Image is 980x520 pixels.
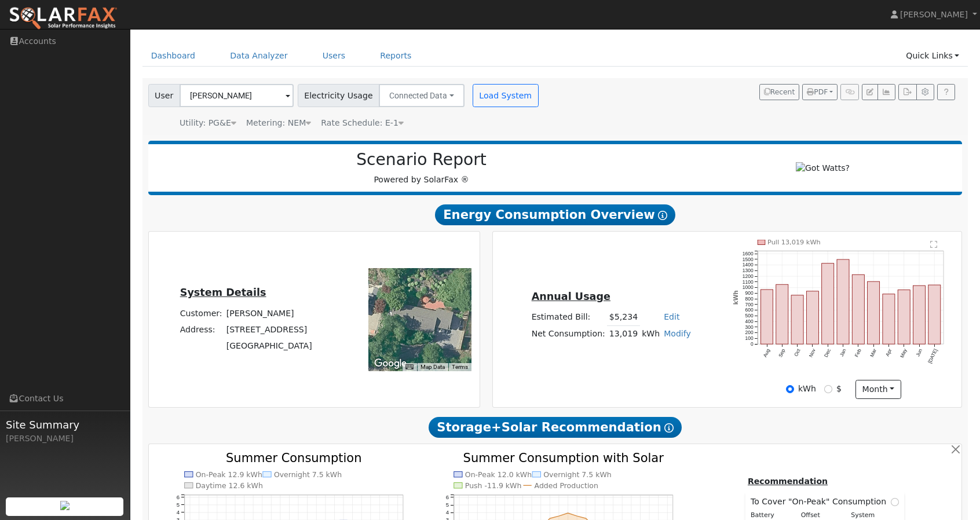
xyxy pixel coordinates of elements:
span: To Cover "On-Peak" Consumption [751,496,891,508]
span: [PERSON_NAME] [900,10,968,19]
span: Energy Consumption Overview [435,204,675,225]
text: 700 [745,302,754,307]
td: Address: [178,321,224,338]
a: Reports [371,45,420,67]
rect: onclick="" [761,290,773,344]
td: 13,019 [607,325,639,342]
text: Summer Consumption [226,451,362,465]
text: Push -11.9 kWh [465,481,522,490]
rect: onclick="" [791,295,803,344]
text: Overnight 7.5 kWh [543,470,611,479]
a: Open this area in Google Maps (opens a new window) [371,356,409,371]
circle: onclick="" [558,515,560,517]
i: Show Help [664,423,674,433]
text: Oct [793,347,802,357]
text: Daytime 12.6 kWh [195,481,262,490]
text: Added Production [535,481,598,490]
text: 200 [745,329,754,335]
a: Edit [664,312,679,321]
rect: onclick="" [868,281,880,344]
text: 800 [745,296,754,302]
text: 1600 [743,251,754,257]
img: Got Watts? [796,162,850,174]
text: Sep [777,347,787,358]
text: 1200 [743,273,754,279]
h2: Scenario Report [160,150,683,170]
rect: onclick="" [898,290,910,345]
text: Pull 13,019 kWh [767,239,821,246]
button: Settings [916,84,934,100]
text: 1500 [743,257,754,262]
text: May [899,347,908,358]
td: [PERSON_NAME] [224,305,314,321]
input: Select a User [180,84,294,107]
text: 5 [176,501,179,508]
text: kWh [733,290,740,305]
span: Electricity Usage [298,84,379,107]
circle: onclick="" [576,515,578,517]
span: Storage+Solar Recommendation [429,417,681,438]
text: Dec [823,348,832,358]
text: Jan [839,347,847,357]
text: Nov [808,347,817,358]
text: 1300 [743,268,754,273]
input: kWh [786,385,794,393]
text: 5 [446,501,449,508]
rect: onclick="" [822,263,834,344]
text: Summer Consumption with Solar [463,451,664,465]
td: $5,234 [607,309,639,326]
text: 500 [745,313,754,318]
text: 1100 [743,279,754,285]
circle: onclick="" [567,512,569,514]
div: [PERSON_NAME] [6,433,124,445]
text: 300 [745,324,754,330]
u: System Details [180,287,266,298]
span: User [148,84,180,107]
text: 4 [176,509,180,515]
text: 100 [745,335,754,341]
a: Users [314,45,354,67]
span: Alias: HE1 [321,118,404,127]
text: 1000 [743,284,754,290]
div: Metering: NEM [246,117,311,129]
button: month [855,380,901,400]
td: Customer: [178,305,224,321]
u: Recommendation [748,477,828,486]
button: Export Interval Data [898,84,916,100]
a: Terms (opens in new tab) [452,364,468,370]
label: kWh [798,383,816,395]
span: Site Summary [6,417,124,433]
i: Show Help [658,211,667,220]
rect: onclick="" [837,259,849,344]
div: Utility: PG&E [180,117,236,129]
a: Quick Links [897,45,968,67]
button: Connected Data [379,84,465,107]
text: 4 [446,509,449,515]
rect: onclick="" [807,291,819,344]
button: PDF [802,84,838,100]
text: Aug [762,347,771,358]
text: On-Peak 12.9 kWh [195,470,262,479]
button: Multi-Series Graph [877,84,895,100]
text: On-Peak 12.0 kWh [465,470,532,479]
text: 6 [446,494,449,500]
td: [GEOGRAPHIC_DATA] [224,338,314,354]
a: Dashboard [142,45,204,67]
text: 6 [176,494,179,500]
a: Help Link [937,84,955,100]
span: PDF [807,88,828,96]
text:  [931,240,938,248]
img: SolarFax [9,6,118,31]
button: Load System [473,84,539,107]
td: [STREET_ADDRESS] [224,321,314,338]
text: Overnight 7.5 kWh [274,470,342,479]
img: Google [371,356,409,371]
rect: onclick="" [853,274,865,344]
text: Apr [884,347,893,357]
a: Modify [664,329,691,338]
button: Edit User [862,84,878,100]
td: kWh [640,325,662,342]
rect: onclick="" [928,285,941,344]
circle: onclick="" [548,517,551,519]
img: retrieve [60,501,70,510]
